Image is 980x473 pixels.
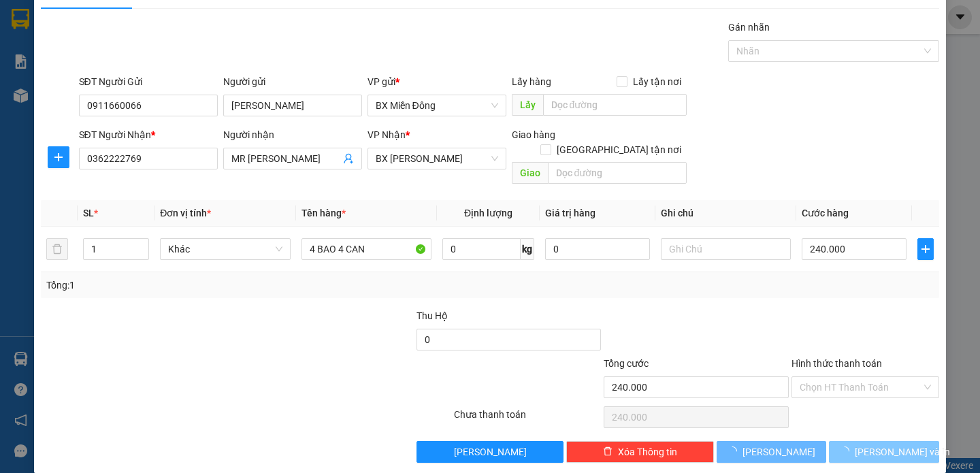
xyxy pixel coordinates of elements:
span: BX Miền Đông [376,95,498,116]
input: Dọc đường [543,94,687,116]
span: Increase Value [133,239,148,249]
span: delete [603,446,612,457]
label: Gán nhãn [728,22,770,33]
label: Hình thức thanh toán [791,358,882,369]
span: kg [521,238,534,260]
span: Giao [512,162,548,184]
div: VP gửi [367,74,506,89]
div: Người nhận [223,127,362,142]
span: Lấy hàng [512,76,551,87]
span: VP Nhận [367,129,406,140]
span: user-add [343,153,354,164]
span: Lấy [512,94,543,116]
button: [PERSON_NAME] [717,441,826,463]
input: 0 [545,238,650,260]
span: Tên hàng [301,208,346,218]
button: [PERSON_NAME] [416,441,564,463]
span: BX Phạm Văn Đồng [376,148,498,169]
span: Giá trị hàng [545,208,595,218]
button: delete [46,238,68,260]
span: Decrease Value [133,249,148,259]
input: VD: Bàn, Ghế [301,238,431,260]
div: Người gửi [223,74,362,89]
span: Giao hàng [512,129,555,140]
span: [GEOGRAPHIC_DATA] tận nơi [551,142,687,157]
span: Xóa Thông tin [618,444,677,459]
span: Khác [168,239,282,259]
span: [PERSON_NAME] [454,444,527,459]
div: Tổng: 1 [46,278,379,293]
span: [PERSON_NAME] và In [855,444,950,459]
div: SĐT Người Nhận [79,127,218,142]
div: Chưa thanh toán [453,407,603,431]
button: deleteXóa Thông tin [566,441,714,463]
th: Ghi chú [655,200,796,227]
span: down [137,250,146,259]
span: loading [840,446,855,456]
button: [PERSON_NAME] và In [829,441,938,463]
span: Tổng cước [604,358,649,369]
span: loading [728,446,742,456]
span: Cước hàng [802,208,849,218]
span: SL [83,208,94,218]
span: [PERSON_NAME] [742,444,815,459]
span: Định lượng [464,208,512,218]
span: plus [48,152,69,163]
span: Lấy tận nơi [627,74,687,89]
span: Thu Hộ [416,310,448,321]
div: SĐT Người Gửi [79,74,218,89]
input: Dọc đường [548,162,687,184]
button: plus [917,238,934,260]
span: up [137,241,146,249]
input: Ghi Chú [661,238,791,260]
span: plus [918,244,933,255]
span: Đơn vị tính [160,208,211,218]
button: plus [48,146,69,168]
